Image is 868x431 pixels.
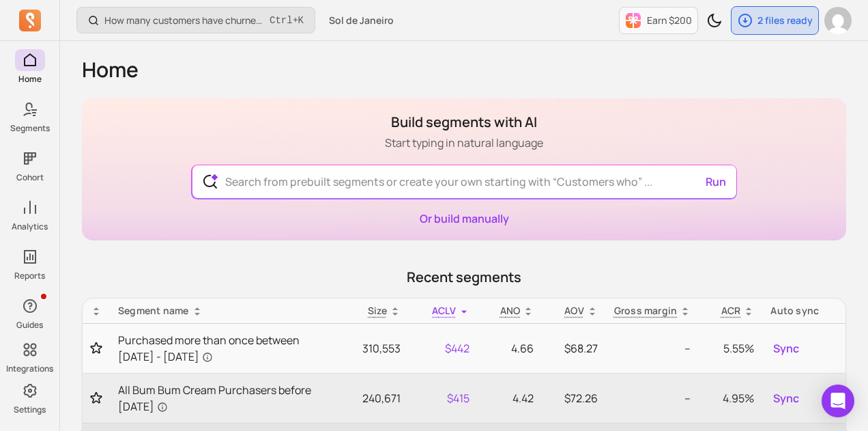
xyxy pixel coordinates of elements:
[700,168,732,195] button: Run
[82,268,846,287] p: Recent segments
[91,391,102,405] button: Toggle favorite
[721,304,741,318] p: ACR
[368,304,387,317] span: Size
[770,337,802,359] button: Sync
[824,7,852,34] img: avatar
[298,15,304,26] kbd: K
[270,14,293,27] kbd: Ctrl
[417,390,469,406] p: $415
[486,390,534,406] p: 4.42
[420,211,509,226] a: Or build manually
[701,7,728,34] button: Toggle dark mode
[6,363,53,374] p: Integrations
[82,57,846,82] h1: Home
[10,123,50,134] p: Segments
[614,390,691,406] p: --
[14,270,45,281] p: Reports
[647,14,692,27] p: Earn $200
[417,340,469,357] p: $442
[564,304,584,318] p: AOV
[385,113,543,132] h1: Build segments with AI
[731,6,819,35] button: 2 files ready
[385,135,543,151] p: Start typing in natural language
[347,390,400,406] p: 240,671
[214,165,714,198] input: Search from prebuilt segments or create your own starting with “Customers who” ...
[118,382,330,415] a: All Bum Bum Cream Purchasers before [DATE]
[619,7,698,34] button: Earn $200
[500,304,521,317] span: ANO
[118,304,330,318] div: Segment name
[707,340,754,357] p: 5.55%
[76,7,315,33] button: How many customers have churned?Ctrl+K
[757,14,813,27] p: 2 files ready
[550,390,598,406] p: $72.26
[614,304,678,318] p: Gross margin
[91,342,102,355] button: Toggle favorite
[270,13,304,27] span: +
[104,14,264,27] p: How many customers have churned?
[707,390,754,406] p: 4.95%
[16,172,44,183] p: Cohort
[550,340,598,357] p: $68.27
[321,8,402,33] button: Sol de Janeiro
[770,304,837,318] div: Auto sync
[486,340,534,357] p: 4.66
[14,404,46,415] p: Settings
[118,332,330,365] a: Purchased more than once between [DATE] - [DATE]
[614,340,691,357] p: --
[773,390,799,406] span: Sync
[432,304,456,317] span: ACLV
[18,74,42,85] p: Home
[347,340,400,357] p: 310,553
[15,292,45,333] button: Guides
[12,221,48,232] p: Analytics
[329,14,394,27] span: Sol de Janeiro
[773,340,799,357] span: Sync
[770,387,802,409] button: Sync
[16,320,43,331] p: Guides
[822,385,854,417] div: Open Intercom Messenger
